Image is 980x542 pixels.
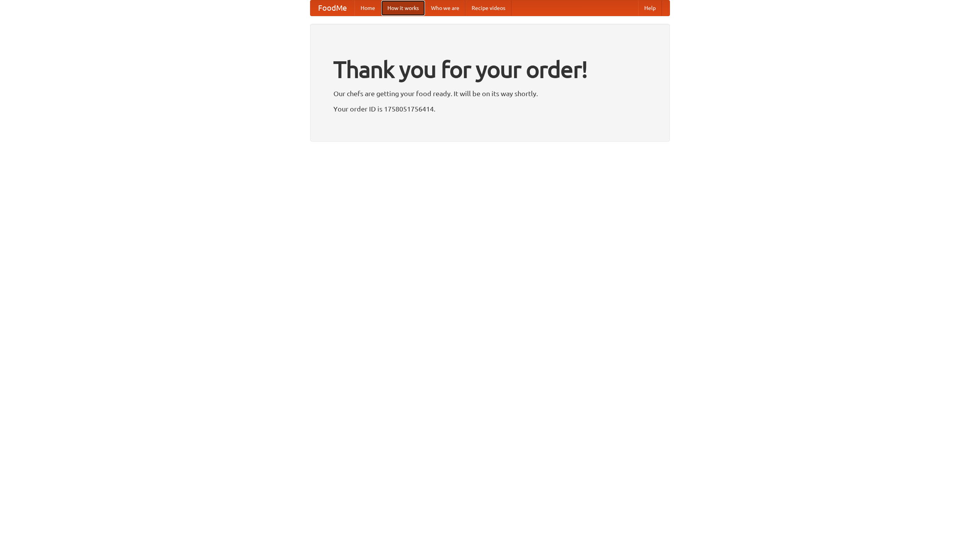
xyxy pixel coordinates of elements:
[333,103,647,115] p: Your order ID is 1758051756414.
[425,0,465,16] a: Who we are
[465,0,511,16] a: Recipe videos
[381,0,425,16] a: How it works
[354,0,381,16] a: Home
[638,0,662,16] a: Help
[310,0,354,16] a: FoodMe
[333,88,647,99] p: Our chefs are getting your food ready. It will be on its way shortly.
[333,51,647,88] h1: Thank you for your order!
